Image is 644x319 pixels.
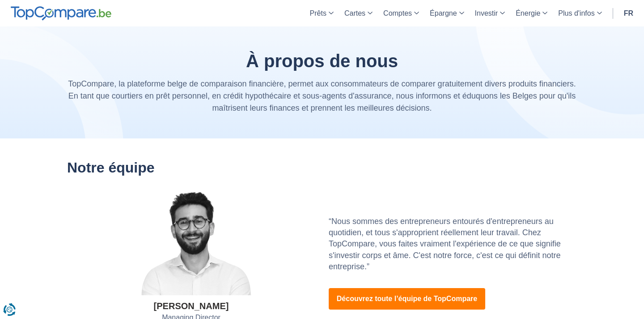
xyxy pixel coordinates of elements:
img: TopCompare [11,6,111,21]
h1: À propos de nous [67,51,577,71]
p: “Nous sommes des entrepreneurs entourés d'entrepreneurs au quotidien, et tous s'approprient réell... [329,216,577,272]
img: Elvedin Vejzovic [120,189,263,295]
h2: Notre équipe [67,160,577,176]
p: TopCompare, la plateforme belge de comparaison financière, permet aux consommateurs de comparer g... [67,78,577,114]
div: [PERSON_NAME] [154,300,229,313]
a: Découvrez toute l’équipe de TopCompare [329,288,485,310]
